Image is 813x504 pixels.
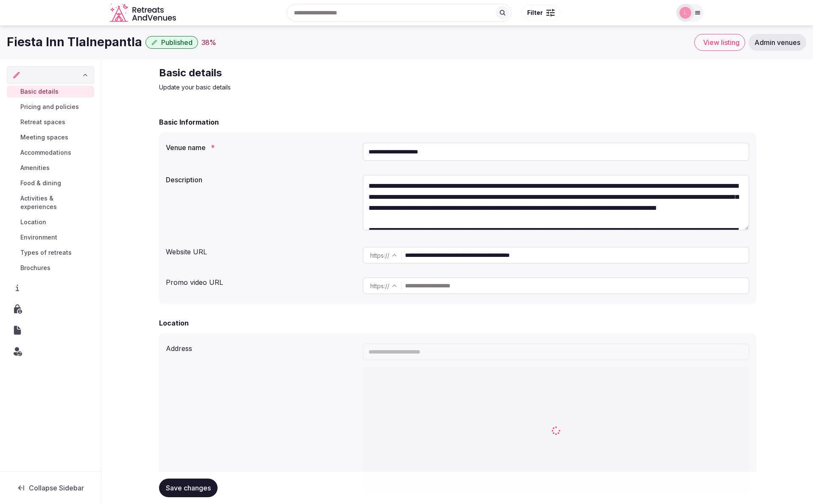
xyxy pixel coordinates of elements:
a: Basic details [7,86,94,97]
span: Food & dining [20,179,61,187]
label: Venue name [166,144,356,151]
h1: Fiesta Inn Tlalnepantla [7,34,142,50]
span: Accommodations [20,148,71,157]
span: Retreat spaces [20,118,65,126]
a: Retreat spaces [7,116,94,128]
span: Save changes [166,484,211,492]
span: Published [161,38,193,47]
div: Promo video URL [166,274,356,287]
a: Visit the homepage [110,3,178,22]
div: Address [166,340,356,354]
a: Meeting spaces [7,131,94,143]
a: View listing [694,34,745,51]
button: Save changes [159,479,218,497]
a: Types of retreats [7,247,94,259]
span: Basic details [20,87,59,96]
h2: Location [159,318,189,328]
a: Accommodations [7,147,94,159]
a: Brochures [7,262,94,274]
button: 38% [201,37,216,47]
svg: Retreats and Venues company logo [110,3,178,22]
span: Brochures [20,264,50,272]
a: Amenities [7,162,94,174]
span: Amenities [20,164,50,172]
a: Environment [7,231,94,243]
span: Admin venues [754,38,800,47]
button: Collapse Sidebar [7,479,94,497]
p: Update your basic details [159,83,444,92]
span: Activities & experiences [20,194,91,211]
img: Luis Mereiles [679,7,691,19]
span: Pricing and policies [20,103,79,111]
span: Collapse Sidebar [29,484,84,492]
span: Meeting spaces [20,133,68,142]
a: Pricing and policies [7,101,94,113]
button: Filter [522,5,560,21]
a: Activities & experiences [7,192,94,213]
div: 38 % [201,37,216,47]
div: Website URL [166,243,356,257]
a: Admin venues [749,34,806,51]
label: Description [166,176,356,183]
a: Food & dining [7,177,94,189]
h2: Basic Information [159,117,219,127]
button: Published [145,36,198,49]
h2: Basic details [159,66,444,80]
span: Filter [527,8,543,17]
a: Location [7,216,94,228]
span: View listing [703,38,740,47]
span: Types of retreats [20,248,72,257]
span: Location [20,218,46,226]
span: Environment [20,233,57,242]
